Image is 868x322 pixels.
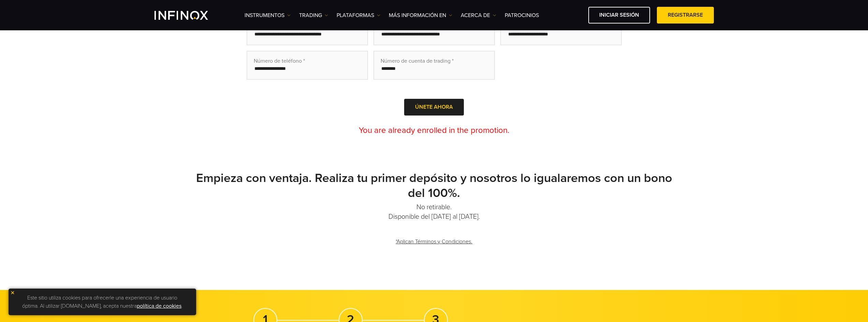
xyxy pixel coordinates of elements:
[137,303,181,309] a: política de cookies
[415,104,453,110] span: Únete ahora
[359,125,510,135] span: You are already enrolled in the promotion.
[395,233,473,250] a: *Aplican Términos y Condiciones.
[588,7,650,24] a: Iniciar sesión
[10,290,15,295] img: yellow close icon
[196,171,672,200] strong: Empieza con ventaja. Realiza tu primer depósito y nosotros lo igualaremos con un bono del 100%.
[337,11,380,19] a: PLATAFORMAS
[461,11,496,19] a: ACERCA DE
[404,99,464,116] button: Únete ahora
[505,11,539,19] a: Patrocinios
[245,11,291,19] a: Instrumentos
[657,7,714,24] a: Registrarse
[155,11,224,20] a: INFINOX Logo
[389,11,452,19] a: Más información en
[195,202,673,221] p: No retirable. Disponible del [DATE] al [DATE].
[299,11,328,19] a: TRADING
[12,292,193,312] p: Este sitio utiliza cookies para ofrecerle una experiencia de usuario óptima. Al utilizar [DOMAIN_...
